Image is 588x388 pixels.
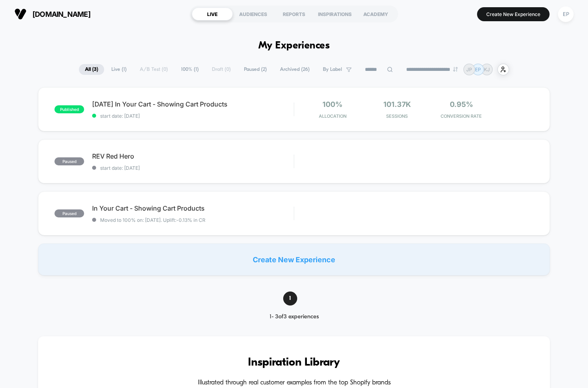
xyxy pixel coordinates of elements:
[558,6,574,22] div: EP
[256,314,333,320] div: 1 - 3 of 3 experiences
[175,64,205,75] span: 100% ( 1 )
[92,152,294,160] span: REV Red Hero
[233,8,274,20] div: AUDIENCES
[100,217,205,223] span: Moved to 100% on: [DATE] . Uplift: -0.13% in CR
[484,66,490,72] p: KJ
[322,100,342,109] span: 100%
[79,64,104,75] span: All ( 3 )
[466,66,472,72] p: JP
[453,67,458,72] img: end
[92,204,294,212] span: In Your Cart - Showing Cart Products
[14,8,26,20] img: Visually logo
[54,209,84,217] span: paused
[274,64,316,75] span: Archived ( 26 )
[92,165,294,171] span: start date: [DATE]
[258,40,330,52] h1: My Experiences
[283,292,297,306] span: 1
[319,113,346,119] span: Allocation
[192,8,233,20] div: LIVE
[367,113,427,119] span: Sessions
[238,64,273,75] span: Paused ( 2 )
[383,100,411,109] span: 101.37k
[105,64,133,75] span: Live ( 1 )
[38,243,550,275] div: Create New Experience
[477,7,550,21] button: Create New Experience
[323,66,342,72] span: By Label
[355,8,396,20] div: ACADEMY
[54,105,84,113] span: published
[450,100,473,109] span: 0.95%
[92,100,294,108] span: [DATE] In Your Cart - Showing Cart Products
[62,379,526,387] h4: Illustrated through real customer examples from the top Shopify brands
[314,8,355,20] div: INSPIRATIONS
[92,113,294,119] span: start date: [DATE]
[431,113,491,119] span: CONVERSION RATE
[274,8,314,20] div: REPORTS
[54,157,84,165] span: paused
[32,10,91,18] span: [DOMAIN_NAME]
[556,6,576,22] button: EP
[62,356,526,369] h3: Inspiration Library
[12,8,93,20] button: [DOMAIN_NAME]
[475,66,481,72] p: EP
